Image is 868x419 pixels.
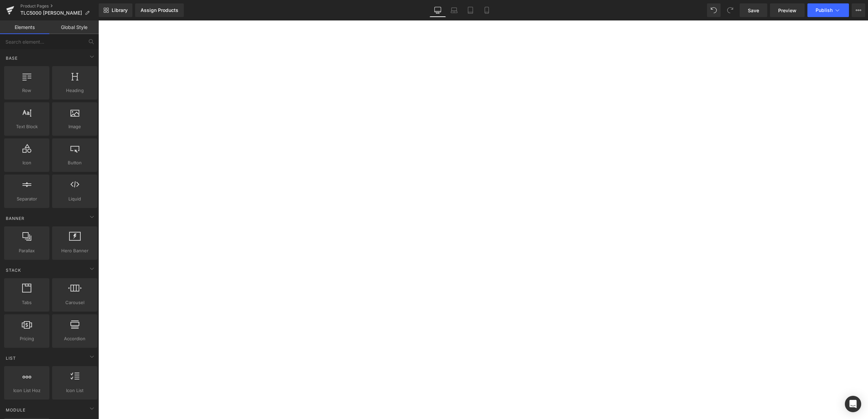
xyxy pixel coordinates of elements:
span: List [5,355,17,361]
span: Library [112,7,128,13]
span: Pricing [6,335,47,342]
span: TLC5000 [PERSON_NAME] [20,10,82,16]
a: Tablet [462,3,479,17]
span: Image [54,123,95,130]
a: New Library [99,3,132,17]
span: Preview [778,7,797,14]
a: Mobile [479,3,495,17]
a: Preview [770,3,805,17]
span: Separator [6,195,47,203]
button: Redo [723,3,737,17]
span: Publish [816,8,833,13]
span: Text Block [6,123,47,130]
span: Base [5,55,18,61]
span: Carousel [54,299,95,306]
a: Laptop [446,3,462,17]
div: Open Intercom Messenger [845,396,861,412]
span: Liquid [54,195,95,203]
span: Button [54,159,95,166]
div: Assign Products [141,8,178,13]
span: Icon List Hoz [6,387,47,394]
span: Icon List [54,387,95,394]
a: Product Pages [20,3,99,9]
span: Banner [5,215,25,222]
span: Tabs [6,299,47,306]
span: Stack [5,267,22,273]
a: Desktop [430,3,446,17]
span: Heading [54,87,95,94]
iframe: To enrich screen reader interactions, please activate Accessibility in Grammarly extension settings [98,20,868,419]
span: Parallax [6,247,47,254]
span: Row [6,87,47,94]
button: Undo [707,3,721,17]
span: Accordion [54,335,95,342]
span: Icon [6,159,47,166]
a: Global Style [49,20,99,34]
span: Module [5,407,26,413]
span: Hero Banner [54,247,95,254]
span: Save [748,7,759,14]
button: Publish [807,3,849,17]
button: More [852,3,865,17]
